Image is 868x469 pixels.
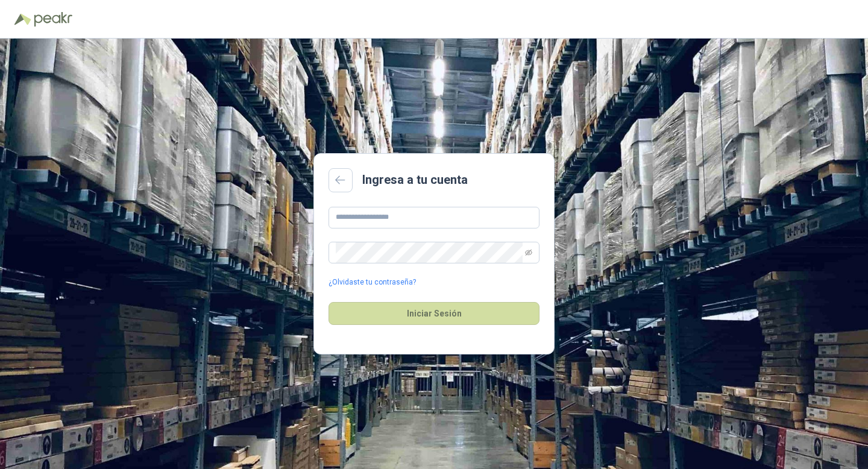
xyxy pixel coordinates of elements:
[329,302,539,325] button: Iniciar Sesión
[362,171,468,189] h2: Ingresa a tu cuenta
[14,13,31,25] img: Logo
[34,12,72,27] img: Peakr
[525,249,532,256] span: eye-invisible
[329,277,416,288] a: ¿Olvidaste tu contraseña?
